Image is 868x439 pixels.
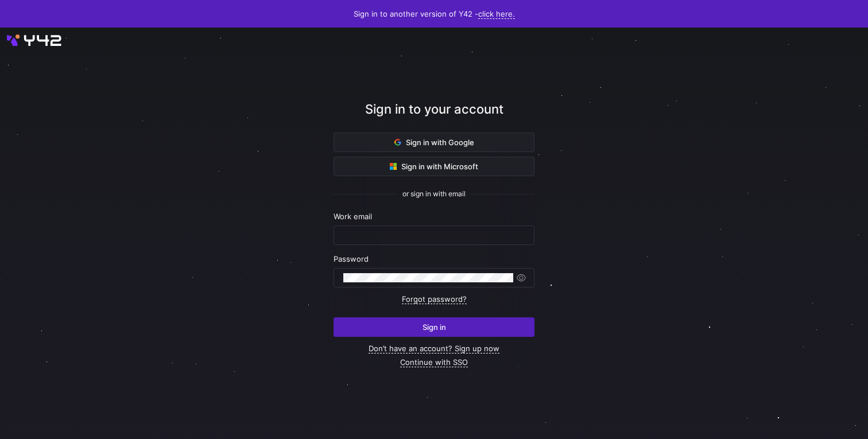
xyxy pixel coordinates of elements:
[390,162,478,171] span: Sign in with Microsoft
[394,138,474,147] span: Sign in with Google
[334,317,534,337] button: Sign in
[478,9,515,19] a: click here.
[369,344,499,353] a: Don’t have an account? Sign up now
[334,254,369,263] span: Password
[400,358,468,367] a: Continue with SSO
[334,212,372,221] span: Work email
[334,133,534,152] button: Sign in with Google
[402,190,466,198] span: or sign in with email
[423,323,446,332] span: Sign in
[334,157,534,176] button: Sign in with Microsoft
[334,100,534,133] div: Sign in to your account
[402,294,467,304] a: Forgot password?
